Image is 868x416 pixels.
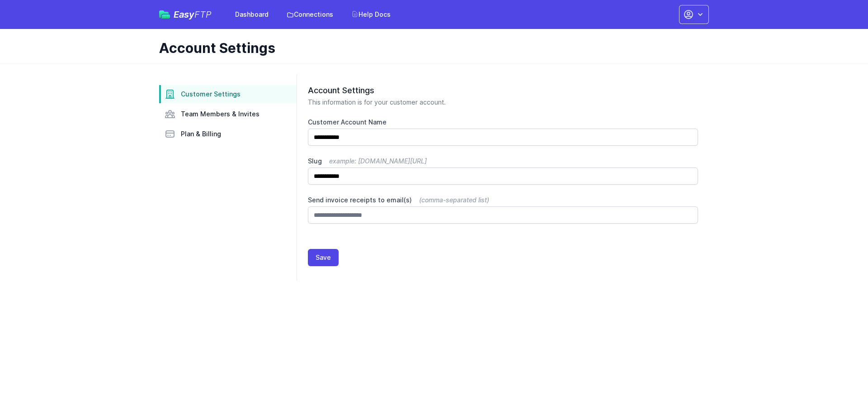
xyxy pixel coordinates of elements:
[230,6,274,23] a: Dashboard
[159,85,297,103] a: Customer Settings
[181,90,241,99] span: Customer Settings
[159,10,212,19] a: EasyFTP
[159,105,297,123] a: Team Members & Invites
[181,110,259,119] span: Team Members & Invites
[346,6,396,23] a: Help Docs
[159,125,297,143] a: Plan & Billing
[419,196,489,204] span: (comma-separated list)
[174,10,212,19] span: Easy
[194,9,212,20] span: FTP
[308,98,698,107] p: This information is for your customer account.
[308,249,339,266] button: Save
[308,196,698,205] label: Send invoice receipts to email(s)
[308,157,698,166] label: Slug
[308,85,698,96] h2: Account Settings
[159,40,702,56] h1: Account Settings
[329,157,427,165] span: example: [DOMAIN_NAME][URL]
[159,10,170,19] img: easyftp_logo.png
[308,118,698,127] label: Customer Account Name
[281,6,339,23] a: Connections
[181,129,221,139] span: Plan & Billing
